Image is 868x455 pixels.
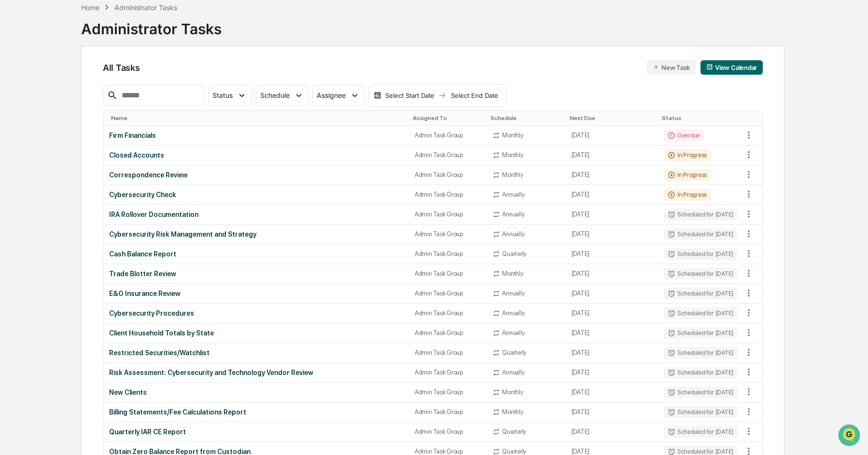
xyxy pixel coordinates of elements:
div: Monthly [502,132,523,139]
div: Admin Task Group [415,448,481,455]
div: Admin Task Group [415,132,481,139]
div: Monthly [502,171,523,178]
div: Scheduled for [DATE] [664,327,737,339]
div: New Clients [109,388,403,396]
div: IRA Rollover Documentation [109,211,403,218]
div: Toggle SortBy [111,115,405,121]
div: Scheduled for [DATE] [664,426,737,438]
div: Admin Task Group [415,388,481,396]
span: Preclearance [19,121,62,131]
button: View Calendar [700,60,763,75]
span: Data Lookup [19,140,61,149]
div: Monthly [502,151,523,159]
td: [DATE] [566,205,658,225]
div: Annually [502,191,524,198]
td: [DATE] [566,185,658,205]
td: [DATE] [566,126,658,146]
div: Admin Task Group [415,428,481,435]
td: [DATE] [566,383,658,402]
div: E&O Insurance Review [109,290,403,297]
div: 🔎 [10,141,17,148]
td: [DATE] [566,363,658,383]
div: In Progress [664,189,711,201]
img: calendar [706,64,713,70]
div: Select End Date [448,92,501,99]
div: Admin Task Group [415,171,481,178]
div: Annually [502,211,524,218]
div: Monthly [502,388,523,396]
div: Cybersecurity Risk Management and Strategy [109,230,403,238]
div: Annually [502,230,524,238]
div: Admin Task Group [415,191,481,198]
div: Toggle SortBy [662,115,739,121]
button: Start new chat [164,77,176,88]
div: In Progress [664,169,711,181]
td: [DATE] [566,264,658,284]
td: [DATE] [566,284,658,304]
img: arrow right [438,92,446,99]
div: Cash Balance Report [109,250,403,258]
div: Scheduled for [DATE] [664,288,737,299]
div: Scheduled for [DATE] [664,367,737,378]
div: Annually [502,290,524,297]
div: Admin Task Group [415,349,481,356]
div: Administrator Tasks [81,13,222,38]
div: Admin Task Group [415,270,481,277]
span: Assignee [317,91,346,99]
td: [DATE] [566,422,658,442]
td: [DATE] [566,323,658,343]
div: Cybersecurity Procedures [109,309,403,317]
div: Overdue [664,130,704,141]
iframe: Open customer support [837,423,863,449]
div: Admin Task Group [415,211,481,218]
td: [DATE] [566,343,658,363]
td: [DATE] [566,225,658,244]
div: Scheduled for [DATE] [664,406,737,418]
span: All Tasks [103,63,140,73]
div: 🗄️ [70,122,78,130]
div: Risk Assessment: Cybersecurity and Technology Vendor Review [109,369,403,376]
div: Admin Task Group [415,329,481,336]
div: Start new chat [33,74,158,83]
div: Scheduled for [DATE] [664,347,737,359]
div: Monthly [502,408,523,415]
div: Admin Task Group [415,151,481,159]
div: Scheduled for [DATE] [664,387,737,398]
div: 🖐️ [10,122,17,130]
td: [DATE] [566,146,658,165]
div: Closed Accounts [109,151,403,159]
img: 1746055101610-c473b297-6a78-478c-a979-82029cc54cd1 [10,74,27,91]
span: Attestations [80,121,120,131]
div: Quarterly [502,250,526,257]
a: 🖐️Preclearance [6,118,66,135]
div: Select Start Date [383,92,436,99]
div: Annually [502,329,524,336]
div: Firm Financials [109,132,403,139]
td: [DATE] [566,165,658,185]
div: Admin Task Group [415,290,481,297]
div: Admin Task Group [415,369,481,376]
div: Admin Task Group [415,408,481,415]
div: Annually [502,369,524,376]
div: Admin Task Group [415,250,481,257]
span: Pylon [96,163,117,171]
div: We're available if you need us! [33,83,122,91]
div: In Progress [664,149,711,161]
div: Toggle SortBy [570,115,654,121]
div: Quarterly [502,448,526,455]
div: Restricted Securities/Watchlist [109,349,403,357]
div: Cybersecurity Check [109,191,403,199]
p: How can we help? [10,20,176,36]
button: New Task [647,60,696,75]
div: Monthly [502,270,523,277]
td: [DATE] [566,402,658,422]
a: 🔎Data Lookup [6,136,65,153]
span: Status [212,91,233,99]
div: Scheduled for [DATE] [664,248,737,260]
div: Scheduled for [DATE] [664,268,737,280]
div: Trade Blotter Review [109,270,403,278]
div: Client Household Totals by State [109,329,403,337]
div: Scheduled for [DATE] [664,228,737,240]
